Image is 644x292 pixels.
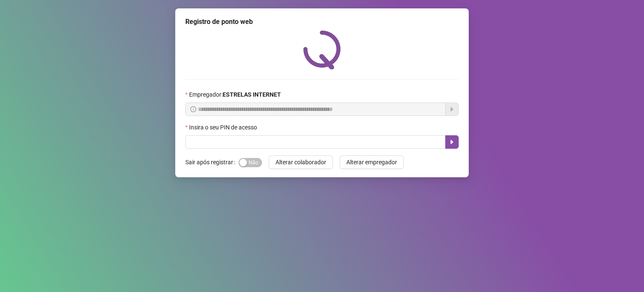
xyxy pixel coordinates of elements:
[190,106,196,112] span: info-circle
[449,139,455,145] span: caret-right
[185,17,459,27] div: Registro de ponto web
[189,90,281,99] span: Empregador :
[303,30,341,69] img: QRPoint
[223,91,281,98] strong: ESTRELAS INTERNET
[340,155,404,169] button: Alterar empregador
[185,155,239,169] label: Sair após registrar
[275,158,326,167] span: Alterar colaborador
[185,123,262,132] label: Insira o seu PIN de acesso
[346,158,397,167] span: Alterar empregador
[269,155,333,169] button: Alterar colaborador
